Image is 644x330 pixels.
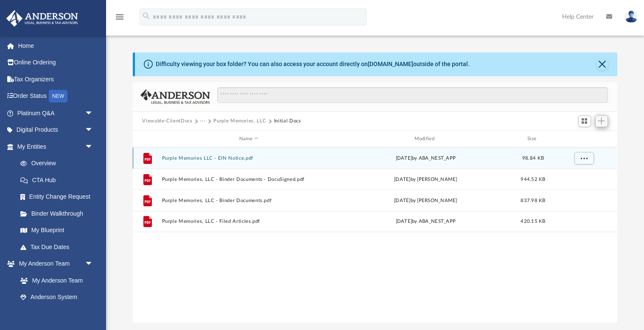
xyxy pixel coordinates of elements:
[554,135,613,143] div: id
[521,177,546,182] span: 944.52 KB
[115,12,125,22] i: menu
[6,255,102,272] a: My Anderson Teamarrow_drop_down
[12,222,102,239] a: My Blueprint
[274,117,301,125] button: Initial Docs
[339,197,512,205] div: [DATE] by [PERSON_NAME]
[6,105,106,122] a: Platinum Q&Aarrow_drop_down
[578,115,591,127] button: Switch to Grid View
[12,155,106,172] a: Overview
[137,135,158,143] div: id
[162,219,336,225] button: Purple Memories, LLC - Filed Articles.pdf
[115,16,125,22] a: menu
[6,122,106,139] a: Digital Productsarrow_drop_down
[162,155,336,161] button: Purple Memories LLC - EIN Notice.pdf
[85,105,102,122] span: arrow_drop_down
[6,37,106,54] a: Home
[162,135,335,143] div: Name
[85,255,102,273] span: arrow_drop_down
[12,272,98,289] a: My Anderson Team
[142,117,192,125] button: Viewable-ClientDocs
[521,198,546,203] span: 837.98 KB
[6,71,106,88] a: Tax Organizers
[339,135,512,143] div: Modified
[12,238,106,255] a: Tax Due Dates
[6,54,106,71] a: Online Ordering
[85,138,102,155] span: arrow_drop_down
[12,189,106,205] a: Entity Change Request
[200,117,206,125] button: ···
[596,58,608,70] button: Close
[133,147,617,323] div: grid
[217,87,608,103] input: Search files and folders
[339,176,512,183] div: [DATE] by [PERSON_NAME]
[574,152,594,165] button: More options
[339,155,512,162] div: [DATE] by ABA_NEST_APP
[85,122,102,139] span: arrow_drop_down
[162,198,336,203] button: Purple Memories, LLC - Binder Documents.pdf
[6,138,106,155] a: My Entitiesarrow_drop_down
[12,289,102,306] a: Anderson System
[142,11,151,21] i: search
[368,61,413,67] a: [DOMAIN_NAME]
[4,10,81,27] img: Anderson Advisors Platinum Portal
[522,156,544,161] span: 98.84 KB
[625,11,638,23] img: User Pic
[156,60,470,69] div: Difficulty viewing your box folder? You can also access your account directly on outside of the p...
[213,117,266,125] button: Purple Memories, LLC
[49,90,67,103] div: NEW
[516,135,550,143] div: Size
[12,172,106,189] a: CTA Hub
[12,205,106,222] a: Binder Walkthrough
[595,115,608,127] button: Add
[339,218,512,225] div: [DATE] by ABA_NEST_APP
[6,88,106,105] a: Order StatusNEW
[521,219,546,224] span: 420.15 KB
[162,177,336,182] button: Purple Memories, LLC - Binder Documents - DocuSigned.pdf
